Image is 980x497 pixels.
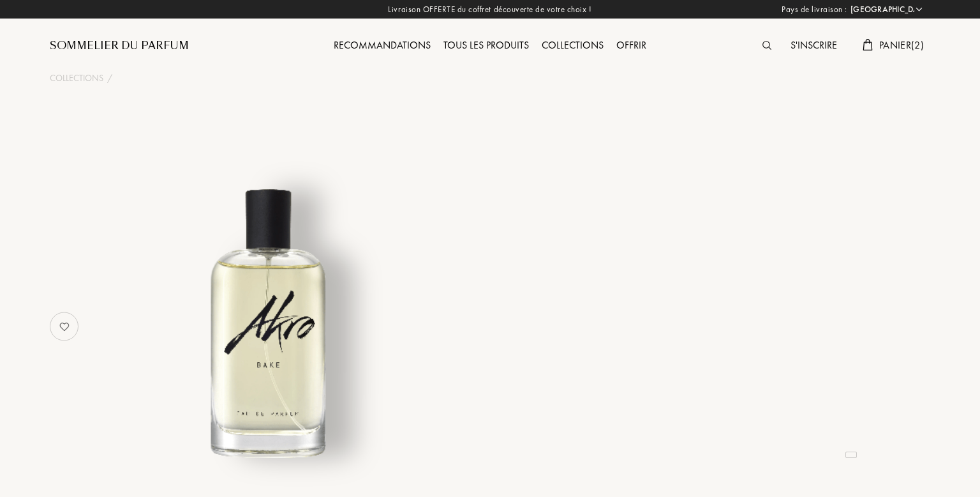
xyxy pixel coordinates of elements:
[863,39,873,50] img: cart.svg
[437,38,535,52] a: Tous les produits
[535,38,610,54] div: Collections
[784,38,843,52] a: S'inscrire
[610,38,653,52] a: Offrir
[437,38,535,54] div: Tous les produits
[327,38,437,52] a: Recommandations
[782,3,847,16] span: Pays de livraison :
[879,38,924,52] span: Panier ( 2 )
[610,38,653,54] div: Offrir
[107,72,112,85] div: /
[784,38,843,54] div: S'inscrire
[112,162,428,478] img: undefined undefined
[50,38,189,54] a: Sommelier du Parfum
[52,314,77,339] img: no_like_p.png
[535,38,610,52] a: Collections
[50,72,103,85] a: Collections
[327,38,437,54] div: Recommandations
[762,41,771,50] img: search_icn.svg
